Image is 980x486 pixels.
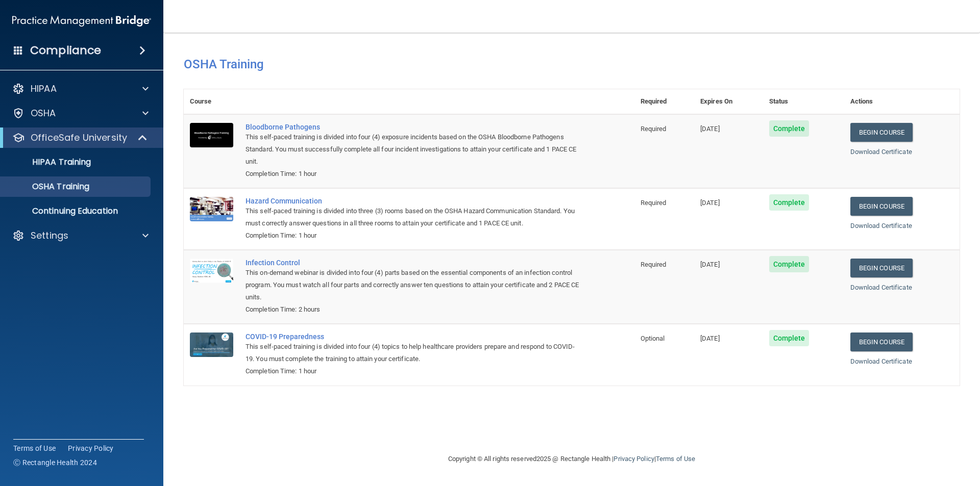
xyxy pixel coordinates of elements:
a: Begin Course [850,123,913,142]
span: Optional [641,335,665,342]
p: OSHA Training [7,182,89,192]
a: Infection Control [246,259,583,267]
p: HIPAA Training [7,157,91,167]
span: [DATE] [700,199,720,207]
th: Expires On [694,89,763,114]
span: [DATE] [700,125,720,133]
span: Complete [769,194,810,211]
div: Completion Time: 1 hour [246,168,583,180]
h4: Compliance [30,43,101,58]
p: Settings [31,229,68,242]
p: Continuing Education [7,206,146,216]
span: [DATE] [700,335,720,342]
a: Download Certificate [850,148,912,156]
p: HIPAA [31,83,57,95]
span: Ⓒ Rectangle Health 2024 [13,457,97,468]
a: Begin Course [850,259,913,277]
a: Terms of Use [656,455,695,463]
div: Completion Time: 2 hours [246,303,583,316]
div: Copyright © All rights reserved 2025 @ Rectangle Health | | [385,443,758,475]
div: This on-demand webinar is divided into four (4) parts based on the essential components of an inf... [246,267,583,303]
th: Required [634,89,694,114]
a: HIPAA [12,83,149,95]
a: Download Certificate [850,357,912,365]
a: Privacy Policy [614,455,654,463]
div: Completion Time: 1 hour [246,365,583,377]
a: Terms of Use [13,443,56,453]
a: OfficeSafe University [12,132,148,144]
div: This self-paced training is divided into four (4) topics to help healthcare providers prepare and... [246,341,583,365]
a: Download Certificate [850,222,912,229]
th: Status [763,89,844,114]
a: Bloodborne Pathogens [246,123,583,131]
p: OfficeSafe University [31,132,127,144]
img: PMB logo [12,11,151,31]
span: Required [641,125,667,133]
a: Begin Course [850,197,913,216]
a: OSHA [12,107,149,119]
span: Required [641,199,667,207]
a: Settings [12,229,149,242]
a: COVID-19 Preparedness [246,332,583,341]
th: Course [184,89,239,114]
span: Complete [769,120,810,137]
span: Required [641,261,667,268]
span: [DATE] [700,261,720,268]
a: Begin Course [850,332,913,351]
th: Actions [844,89,960,114]
span: Complete [769,330,810,346]
h4: OSHA Training [184,57,960,71]
div: This self-paced training is divided into four (4) exposure incidents based on the OSHA Bloodborne... [246,131,583,168]
div: This self-paced training is divided into three (3) rooms based on the OSHA Hazard Communication S... [246,205,583,229]
a: Download Certificate [850,284,912,291]
span: Complete [769,256,810,272]
p: OSHA [31,107,56,119]
div: Completion Time: 1 hour [246,229,583,242]
a: Hazard Communication [246,197,583,205]
a: Privacy Policy [68,443,114,453]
